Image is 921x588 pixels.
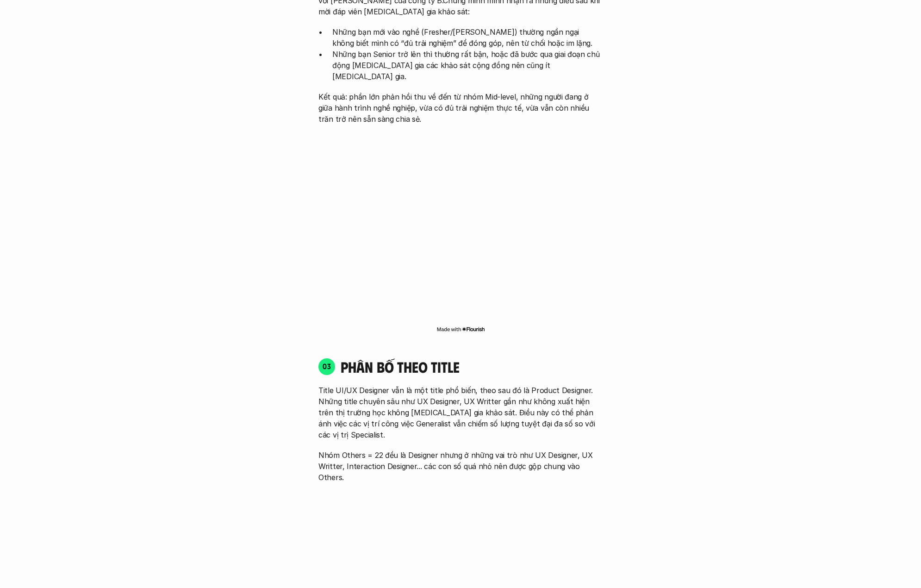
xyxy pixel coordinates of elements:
[318,385,603,440] p: Title UI/UX Designer vẫn là một title phổ biến, theo sau đó là Product Designer. Những title chuy...
[318,91,603,125] p: Kết quả: phần lớn phản hồi thu về đến từ nhóm Mid-level, những người đang ở giữa hành trình nghề ...
[310,129,611,324] iframe: Interactive or visual content
[318,450,603,483] p: Nhóm Others = 22 đều là Designer nhưng ở những vai trò như UX Designer, UX Writter, Interaction D...
[332,26,603,49] p: Những bạn mới vào nghề (Fresher/[PERSON_NAME]) thường ngần ngại không biết mình có “đủ trải nghiệ...
[436,325,485,333] img: Made with Flourish
[323,363,331,370] p: 03
[332,49,603,82] p: Những bạn Senior trở lên thì thường rất bận, hoặc đã bước qua giai đoạn chủ động [MEDICAL_DATA] g...
[341,358,603,375] h4: phân bố theo title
